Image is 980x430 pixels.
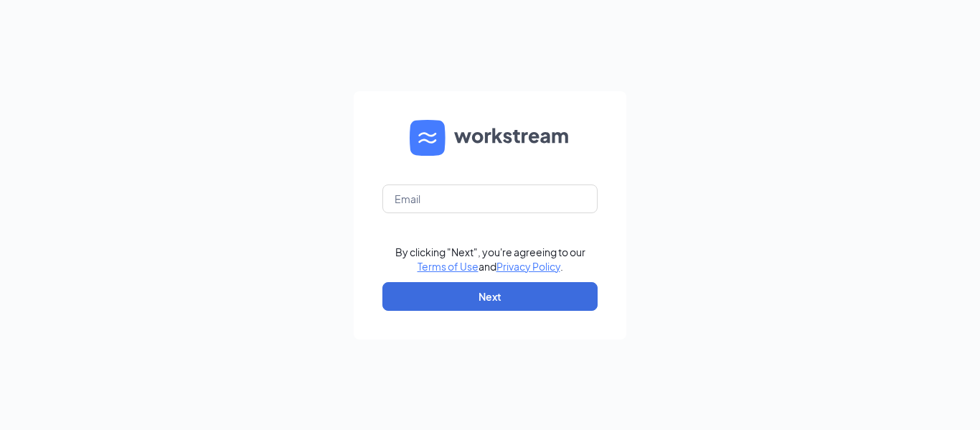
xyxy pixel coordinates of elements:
[382,184,598,213] input: Email
[418,260,479,273] a: Terms of Use
[395,245,585,274] div: By clicking "Next", you're agreeing to our and .
[382,282,598,311] button: Next
[410,120,570,156] img: WS logo and Workstream text
[496,260,560,273] a: Privacy Policy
